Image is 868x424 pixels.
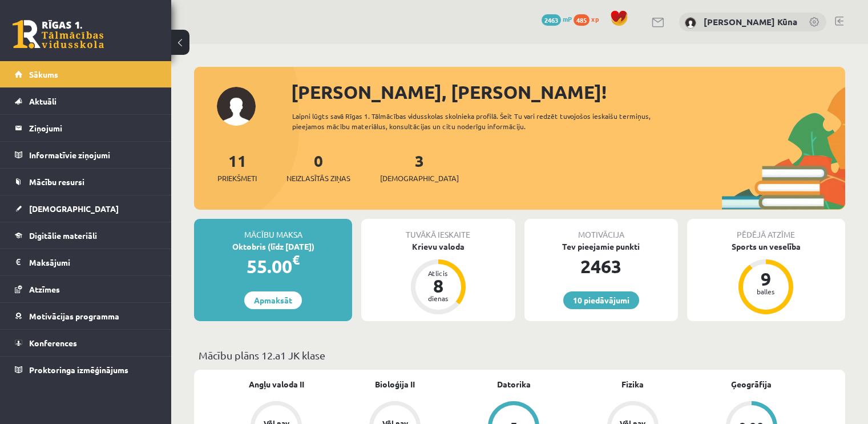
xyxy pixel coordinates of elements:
span: Neizlasītās ziņas [286,173,350,184]
a: 3[DEMOGRAPHIC_DATA] [380,150,459,184]
a: Aktuāli [15,88,157,114]
a: Bioloģija II [375,378,415,390]
span: xp [591,14,599,23]
a: 485 xp [574,14,604,23]
span: Proktoringa izmēģinājums [29,365,128,375]
div: Krievu valoda [361,241,515,253]
div: dienas [421,295,455,302]
span: Digitālie materiāli [29,230,97,241]
span: Konferences [29,338,77,348]
div: Oktobris (līdz [DATE]) [194,241,352,253]
div: [PERSON_NAME], [PERSON_NAME]! [291,78,845,106]
a: Angļu valoda II [249,378,304,390]
legend: Maksājumi [29,249,157,275]
a: 0Neizlasītās ziņas [286,150,350,184]
a: Krievu valoda Atlicis 8 dienas [361,241,515,316]
span: [DEMOGRAPHIC_DATA] [29,203,119,214]
a: Apmaksāt [244,291,302,309]
span: Motivācijas programma [29,311,119,321]
a: Ģeogrāfija [731,378,772,390]
a: Datorika [497,378,531,390]
a: Proktoringa izmēģinājums [15,357,157,383]
a: Konferences [15,330,157,356]
span: Atzīmes [29,284,60,294]
span: Sākums [29,69,58,79]
a: Sports un veselība 9 balles [687,241,845,316]
legend: Informatīvie ziņojumi [29,142,157,168]
div: balles [749,288,783,295]
img: Anna Konstance Kūna [685,17,696,29]
div: Motivācija [524,219,678,241]
div: Tuvākā ieskaite [361,219,515,241]
span: 2463 [542,14,561,26]
span: [DEMOGRAPHIC_DATA] [380,173,459,184]
p: Mācību plāns 12.a1 JK klase [199,347,841,363]
div: Laipni lūgts savā Rīgas 1. Tālmācības vidusskolas skolnieka profilā. Šeit Tu vari redzēt tuvojošo... [292,111,683,131]
a: Sākums [15,61,157,87]
div: Pēdējā atzīme [687,219,845,241]
div: 8 [421,277,455,295]
a: Fizika [621,378,644,390]
div: Sports un veselība [687,241,845,253]
a: [DEMOGRAPHIC_DATA] [15,195,157,222]
span: € [292,251,300,268]
a: Mācību resursi [15,169,157,195]
a: Ziņojumi [15,115,157,141]
a: Rīgas 1. Tālmācības vidusskola [13,20,104,49]
legend: Ziņojumi [29,115,157,141]
div: 2463 [524,253,678,280]
a: Informatīvie ziņojumi [15,142,157,168]
span: mP [563,14,572,23]
a: Maksājumi [15,249,157,275]
a: Atzīmes [15,276,157,302]
span: Priekšmeti [217,173,257,184]
div: 9 [749,270,783,288]
a: 10 piedāvājumi [563,291,639,309]
div: Mācību maksa [194,219,352,241]
div: Atlicis [421,270,455,277]
a: 11Priekšmeti [217,150,257,184]
span: Mācību resursi [29,177,84,187]
a: [PERSON_NAME] Kūna [704,16,797,27]
span: Aktuāli [29,96,56,106]
a: Motivācijas programma [15,303,157,329]
a: Digitālie materiāli [15,222,157,249]
a: 2463 mP [542,14,572,23]
div: 55.00 [194,253,352,280]
span: 485 [574,14,590,26]
div: Tev pieejamie punkti [524,241,678,253]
